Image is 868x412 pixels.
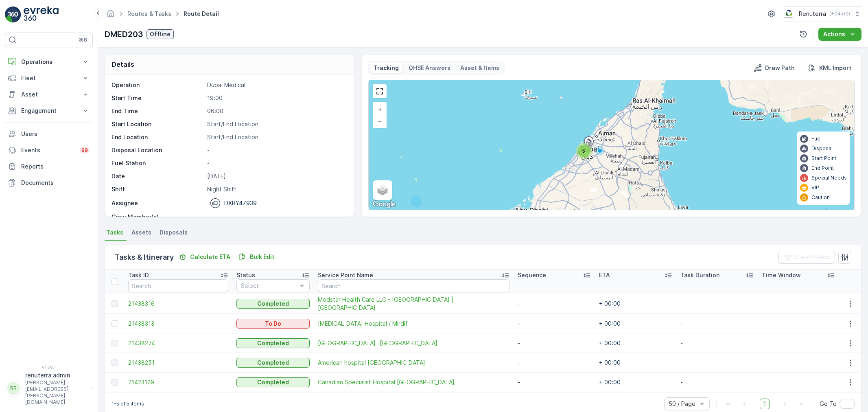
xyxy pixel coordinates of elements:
p: Caution [811,194,830,201]
span: Disposals [160,228,188,237]
p: ⌘B [79,37,87,43]
p: Operations [21,58,77,66]
div: RR [7,382,20,395]
a: Medstar Health Care LLC - Gulf Towers | Oud Mehta [318,296,509,312]
button: Offline [146,29,174,39]
p: Time Window [762,271,801,279]
p: - [207,213,346,221]
span: [MEDICAL_DATA] Hospital / Mirdif [318,320,509,328]
td: - [676,353,758,373]
div: Toggle Row Selected [112,359,118,366]
span: 5 [582,148,585,154]
button: To Do [236,319,310,329]
span: + [378,105,382,112]
p: Completed [257,378,289,386]
button: Completed [236,338,310,348]
p: Engagement [21,107,77,115]
p: [DATE] [207,172,346,180]
p: 06:00 [207,107,346,115]
p: Completed [257,300,289,308]
p: Calculate ETA [190,253,230,261]
span: [GEOGRAPHIC_DATA] -[GEOGRAPHIC_DATA] [318,339,509,347]
p: Task ID [128,271,149,279]
a: American Hospital -Oud Mehta [318,339,509,347]
p: Tasks & Itinerary [115,252,174,263]
span: Canadian Specialist Hospital [GEOGRAPHIC_DATA] [318,378,509,386]
p: Disposal [811,145,833,152]
td: - [676,294,758,314]
img: logo [5,7,21,23]
a: Zoom In [374,103,386,115]
p: Night Shift [207,185,346,193]
p: Operation [112,81,204,89]
p: Completed [257,339,289,347]
div: 0 [369,80,854,210]
p: 99 [81,147,88,153]
td: - [514,373,595,392]
p: Reports [21,162,90,171]
a: 21438313 [128,320,228,328]
span: Go To [820,400,837,408]
td: + 00:00 [595,294,676,314]
span: v 1.50.1 [5,365,93,370]
button: Completed [236,299,310,309]
a: Users [5,126,93,142]
p: Dubai Medical [207,81,346,89]
a: 21438316 [128,300,228,308]
p: Task Duration [680,271,719,279]
button: KML Import [805,63,855,73]
p: Select [241,282,297,290]
td: + 00:00 [595,373,676,392]
p: End Time [112,107,204,115]
button: Renuterra(+04:00) [783,7,861,21]
a: 21423129 [128,378,228,386]
button: Engagement [5,103,93,119]
p: Sequence [518,271,546,279]
button: Operations [5,54,93,70]
p: QHSE Answers [409,64,450,72]
p: Start Point [811,155,836,162]
span: Medstar Health Care LLC - [GEOGRAPHIC_DATA] | [GEOGRAPHIC_DATA] [318,296,509,312]
p: Documents [21,179,90,187]
p: Start/End Location [207,133,346,141]
p: Service Point Name [318,271,373,279]
span: American hospital [GEOGRAPHIC_DATA] [318,359,509,367]
span: Tasks [106,228,123,237]
div: Toggle Row Selected [112,320,118,327]
p: Date [112,172,204,180]
td: - [514,314,595,333]
button: Calculate ETA [175,252,234,262]
p: End Point [811,165,834,171]
td: - [514,333,595,353]
td: - [514,294,595,314]
p: Tracking [374,64,399,72]
p: Details [112,59,134,69]
p: - [207,146,346,154]
a: Documents [5,175,93,191]
a: Canadian Specialist Hospital Al Ghurair [318,378,509,386]
span: 1 [760,399,770,409]
p: Draw Path [765,64,795,72]
td: + 00:00 [595,333,676,353]
p: Special Needs [811,175,847,181]
p: KML Import [819,64,851,72]
p: ( +04:00 ) [829,11,850,17]
p: Fuel [811,136,822,142]
p: - [207,159,346,167]
input: Search [128,279,228,292]
p: 19:00 [207,94,346,102]
button: Bulk Edit [235,252,278,262]
p: Status [236,271,255,279]
p: Actions [823,30,845,38]
p: VIP [811,184,819,191]
div: 5 [576,143,592,159]
p: ETA [599,271,610,279]
div: Toggle Row Selected [112,340,118,346]
a: View Fullscreen [374,85,386,97]
p: 1-5 of 5 items [112,401,144,407]
p: Renuterra [799,10,826,18]
p: Clear Filters [795,253,830,261]
button: Completed [236,377,310,387]
p: End Location [112,133,204,141]
p: Asset [21,90,77,99]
